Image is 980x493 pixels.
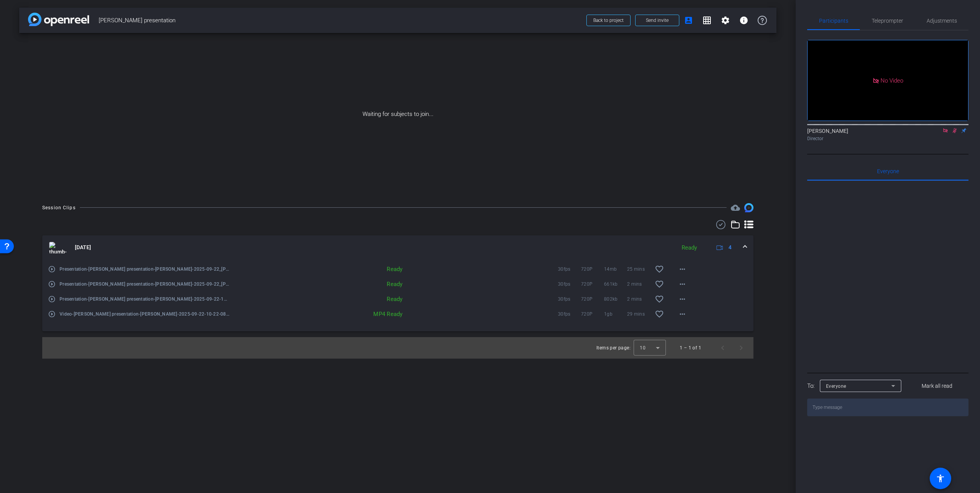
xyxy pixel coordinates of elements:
[325,280,406,288] div: Ready
[936,474,945,483] mat-icon: accessibility
[872,18,903,23] span: Teleprompter
[927,18,957,23] span: Adjustments
[42,235,753,260] mat-expansion-panel-header: thumb-nail[DATE]Ready4
[655,294,664,304] mat-icon: favorite_border
[684,16,693,25] mat-icon: account_box
[75,243,91,251] span: [DATE]
[586,15,631,26] button: Back to project
[604,280,627,288] span: 661kb
[581,295,604,303] span: 720P
[627,295,650,303] span: 2 mins
[678,309,687,319] mat-icon: more_horiz
[807,382,814,390] div: To:
[60,295,230,303] span: Presentation-[PERSON_NAME] presentation-[PERSON_NAME]-2025-09-22-10-22-08-299-0
[678,280,687,289] mat-icon: more_horiz
[655,280,664,289] mat-icon: favorite_border
[731,203,740,212] span: Destinations for your clips
[922,382,952,390] span: Mark all read
[732,339,750,357] button: Next page
[581,265,604,273] span: 720P
[60,280,230,288] span: Presentation-[PERSON_NAME] presentation-[PERSON_NAME]-2025-09-22_[PHONE_NUMBER]
[678,265,687,274] mat-icon: more_horiz
[48,280,56,288] mat-icon: play_circle_outline
[42,260,753,331] div: thumb-nail[DATE]Ready4
[646,17,669,23] span: Send invite
[49,242,66,253] img: thumb-nail
[627,265,650,273] span: 25 mins
[702,16,712,25] mat-icon: grid_on
[558,310,581,318] span: 30fps
[680,344,701,352] div: 1 – 1 of 1
[48,295,56,303] mat-icon: play_circle_outline
[678,294,687,304] mat-icon: more_horiz
[655,309,664,319] mat-icon: favorite_border
[627,280,650,288] span: 2 mins
[60,310,230,318] span: Video-[PERSON_NAME] presentation-[PERSON_NAME]-2025-09-22-10-22-08-299-0
[819,18,848,23] span: Participants
[48,265,56,273] mat-icon: play_circle_outline
[325,310,406,318] div: MP4 Ready
[558,280,581,288] span: 30fps
[635,15,679,26] button: Send invite
[877,169,899,174] span: Everyone
[721,16,730,25] mat-icon: settings
[744,203,753,212] img: Session clips
[731,203,740,212] mat-icon: cloud_upload
[581,280,604,288] span: 720P
[596,344,631,352] div: Items per page:
[558,295,581,303] span: 30fps
[60,265,230,273] span: Presentation-[PERSON_NAME] presentation-[PERSON_NAME]-2025-09-22_[PHONE_NUMBER]
[739,16,748,25] mat-icon: info
[593,18,624,23] span: Back to project
[19,33,776,195] div: Waiting for subjects to join...
[906,379,969,393] button: Mark all read
[604,265,627,273] span: 14mb
[325,295,406,303] div: Ready
[881,77,903,84] span: No Video
[42,204,76,212] div: Session Clips
[713,339,732,357] button: Previous page
[558,265,581,273] span: 30fps
[627,310,650,318] span: 29 mins
[826,384,846,389] span: Everyone
[28,13,89,26] img: app-logo
[581,310,604,318] span: 720P
[678,243,701,252] div: Ready
[99,13,582,28] span: [PERSON_NAME] presentation
[604,310,627,318] span: 1gb
[604,295,627,303] span: 802kb
[728,243,732,251] span: 4
[325,265,406,273] div: Ready
[807,135,968,142] div: Director
[807,127,968,142] div: [PERSON_NAME]
[655,265,664,274] mat-icon: favorite_border
[48,310,56,318] mat-icon: play_circle_outline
